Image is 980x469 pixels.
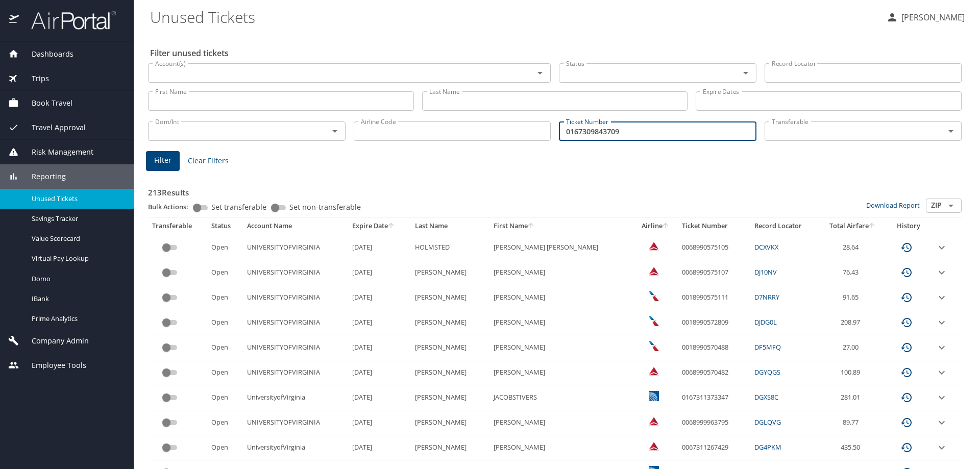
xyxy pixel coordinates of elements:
td: 0018990575111 [678,285,750,310]
td: UNIVERSITYOFVIRGINIA [243,360,348,385]
span: Prime Analytics [32,314,121,324]
a: DJDG0L [754,317,777,327]
td: [PERSON_NAME] [489,335,633,360]
button: expand row [936,291,948,304]
img: airportal-logo.png [20,10,116,30]
th: Record Locator [750,217,819,235]
td: UniversityofVirginia [243,385,348,410]
th: History [886,217,932,235]
span: Travel Approval [19,122,86,133]
td: [PERSON_NAME] [411,360,489,385]
span: Trips [19,73,49,84]
span: Clear Filters [188,155,229,167]
p: [PERSON_NAME] [898,11,965,23]
td: UNIVERSITYOFVIRGINIA [243,235,348,260]
img: Delta Airlines [649,241,659,251]
button: expand row [936,391,948,404]
td: [PERSON_NAME] [411,310,489,335]
td: [DATE] [348,385,411,410]
td: [PERSON_NAME] [489,410,633,435]
td: 0068999963795 [678,410,750,435]
button: [PERSON_NAME] [882,8,969,27]
td: UNIVERSITYOFVIRGINIA [243,335,348,360]
td: [DATE] [348,235,411,260]
td: Open [207,360,243,385]
a: DF5MFQ [754,342,781,352]
td: UNIVERSITYOFVIRGINIA [243,410,348,435]
td: 0068990570482 [678,360,750,385]
h2: Filter unused tickets [150,45,964,61]
th: Last Name [411,217,489,235]
td: [DATE] [348,285,411,310]
td: [DATE] [348,335,411,360]
span: Set non-transferable [289,204,361,211]
span: Reporting [19,171,66,182]
td: 0018990570488 [678,335,750,360]
span: Virtual Pay Lookup [32,254,121,263]
td: Open [207,235,243,260]
td: Open [207,385,243,410]
a: DCXVKX [754,242,778,252]
td: [DATE] [348,410,411,435]
td: [PERSON_NAME] [411,260,489,285]
button: sort [663,223,670,230]
img: American Airlines [649,291,659,301]
a: DGXS8C [754,392,778,402]
button: Open [944,199,958,213]
td: 208.97 [819,310,886,335]
td: [PERSON_NAME] [411,385,489,410]
td: 0067311267429 [678,435,750,460]
td: [DATE] [348,310,411,335]
td: 0068990575105 [678,235,750,260]
td: [PERSON_NAME] [489,360,633,385]
button: expand row [936,341,948,354]
td: 76.43 [819,260,886,285]
h3: 213 Results [148,181,962,199]
th: Status [207,217,243,235]
td: [PERSON_NAME] [489,260,633,285]
span: Value Scorecard [32,234,121,243]
span: Dashboards [19,48,73,60]
th: Account Name [243,217,348,235]
span: Unused Tickets [32,194,121,204]
button: Clear Filters [184,152,233,170]
td: [PERSON_NAME] [411,335,489,360]
a: DG4PKM [754,442,781,452]
td: Open [207,310,243,335]
td: UNIVERSITYOFVIRGINIA [243,285,348,310]
button: sort [528,223,535,230]
button: expand row [936,366,948,379]
img: Delta Airlines [649,266,659,276]
td: 100.89 [819,360,886,385]
td: [PERSON_NAME] [411,435,489,460]
span: Book Travel [19,97,72,109]
img: United Airlines [649,391,659,401]
td: 28.64 [819,235,886,260]
td: Open [207,435,243,460]
button: expand row [936,316,948,329]
span: Filter [154,154,171,167]
span: Set transferable [211,204,266,211]
td: JACOBSTIVERS [489,385,633,410]
td: [PERSON_NAME] [411,285,489,310]
button: expand row [936,241,948,254]
th: Ticket Number [678,217,750,235]
span: IBank [32,294,121,304]
td: Open [207,285,243,310]
a: Download Report [866,201,920,210]
th: First Name [489,217,633,235]
button: Open [533,66,547,80]
button: Filter [146,151,180,171]
a: D7NRRY [754,292,779,302]
img: American Airlines [649,341,659,351]
button: Open [328,124,342,138]
span: Domo [32,274,121,284]
td: UNIVERSITYOFVIRGINIA [243,260,348,285]
h1: Unused Tickets [150,1,878,33]
td: [DATE] [348,435,411,460]
td: Open [207,260,243,285]
td: 89.77 [819,410,886,435]
span: Savings Tracker [32,214,121,224]
td: 0167311373347 [678,385,750,410]
td: 0068990575107 [678,260,750,285]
